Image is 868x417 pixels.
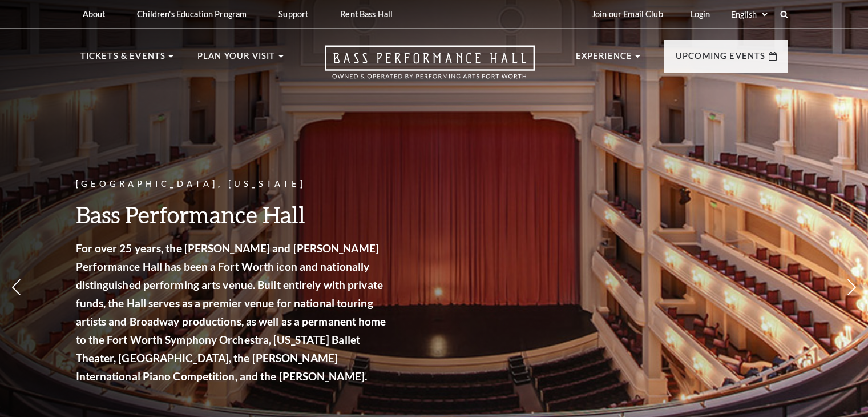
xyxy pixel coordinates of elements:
p: Experience [576,49,633,70]
p: Support [278,9,308,19]
p: [GEOGRAPHIC_DATA], [US_STATE] [76,177,390,191]
p: Plan Your Visit [197,49,276,70]
h3: Bass Performance Hall [76,200,390,229]
p: Tickets & Events [80,49,166,70]
select: Select: [729,9,769,20]
p: About [83,9,106,19]
strong: For over 25 years, the [PERSON_NAME] and [PERSON_NAME] Performance Hall has been a Fort Worth ico... [76,242,386,383]
p: Rent Bass Hall [340,9,393,19]
p: Upcoming Events [676,49,766,70]
p: Children's Education Program [137,9,247,19]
